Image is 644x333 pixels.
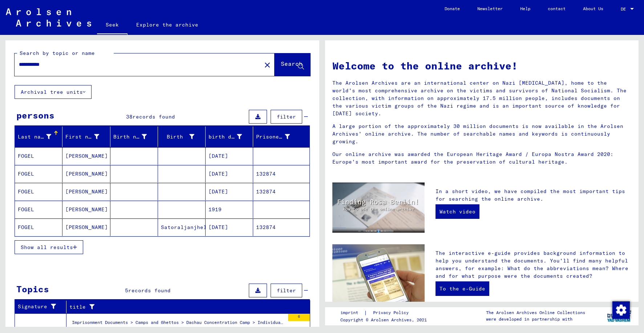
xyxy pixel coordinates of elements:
mat-header-cell: Birth [158,127,206,147]
font: filter [277,287,296,294]
button: Show all results [15,240,83,254]
font: Watch video [440,208,475,215]
font: 6 [298,314,300,319]
font: Signature [18,303,47,310]
font: Our online archive was awarded the European Heritage Award / Europa Nostra Award 2020: Europe's m... [332,151,613,165]
div: First name [65,131,110,143]
font: [PERSON_NAME] [65,153,108,159]
font: The Arolsen Archives Online Collections [486,310,585,315]
font: First name [65,133,98,140]
font: Explore the archive [136,21,198,28]
font: Satoraljanjhely [161,224,210,230]
font: Search [281,60,303,67]
div: title [69,301,301,313]
font: [PERSON_NAME] [65,170,108,177]
font: [PERSON_NAME] [65,188,108,195]
font: The Arolsen Archives are an international center on Nazi [MEDICAL_DATA], home to the world's most... [332,80,627,117]
font: FOGEL [18,224,34,230]
font: 5 [125,287,128,294]
font: Birth name [113,133,146,140]
img: Change consent [612,301,630,319]
div: Birth name [113,131,158,143]
font: [PERSON_NAME] [65,206,108,213]
font: Birth [167,133,183,140]
font: In a short video, we have compiled the most important tips for searching the online archive. [436,188,625,202]
font: Search by topic or name [20,50,95,56]
font: birth date [208,133,241,140]
img: video.jpg [332,182,425,233]
font: contact [548,6,566,11]
font: DE [621,6,626,12]
img: eguide.jpg [332,244,425,306]
font: 38 [126,113,133,120]
font: Last name [18,133,47,140]
font: Imprisonment Documents > Camps and Ghettos > Dachau Concentration Camp > Individual Documents Dac... [72,320,542,325]
mat-header-cell: birth date [206,127,253,147]
button: Search [275,53,310,76]
font: FOGEL [18,153,34,159]
font: Privacy Policy [373,310,409,315]
mat-header-cell: Birth name [110,127,158,147]
a: imprint [340,309,364,317]
font: Newsletter [477,6,503,11]
font: 1919 [208,206,222,213]
font: [DATE] [208,224,228,230]
a: To the e-Guide [436,281,489,296]
font: About Us [583,6,603,11]
a: Watch video [436,204,479,219]
button: Archival tree units [15,85,92,99]
font: | [364,309,367,316]
div: Birth [161,131,205,143]
font: FOGEL [18,188,34,195]
font: Copyright © Arolsen Archives, 2021 [340,317,427,322]
font: [PERSON_NAME] [65,224,108,230]
font: Prisoner # [256,133,289,140]
font: were developed in partnership with [486,316,572,322]
font: A large portion of the approximately 30 million documents is now available in the Arolsen Archive... [332,123,623,145]
div: Last name [18,131,62,143]
a: Explore the archive [127,16,207,33]
font: Donate [445,6,460,11]
font: Seek [106,21,119,28]
div: Prisoner # [256,131,300,143]
div: birth date [208,131,253,143]
mat-header-cell: First name [62,127,110,147]
font: The interactive e-guide provides background information to help you understand the documents. You... [436,250,628,279]
font: [DATE] [208,153,228,159]
a: Seek [97,16,127,35]
mat-icon: close [263,61,272,69]
font: [DATE] [208,170,228,177]
button: Clear [260,57,275,72]
font: imprint [340,310,358,315]
font: Show all results [21,244,73,250]
font: title [69,304,86,310]
button: filter [271,284,302,297]
font: persons [16,110,54,121]
img: yv_logo.png [605,307,633,325]
a: Privacy Policy [367,309,417,317]
font: FOGEL [18,170,34,177]
font: records found [128,287,171,294]
font: 132874 [256,224,276,230]
mat-header-cell: Prisoner # [253,127,309,147]
font: 132874 [256,188,276,195]
font: records found [133,113,175,120]
font: Archival tree units [21,89,83,95]
font: 132874 [256,170,276,177]
mat-header-cell: Last name [15,127,62,147]
font: To the e-Guide [440,285,485,292]
img: Arolsen_neg.svg [6,8,91,27]
font: Welcome to the online archive! [332,59,518,72]
font: [DATE] [208,188,228,195]
font: FOGEL [18,206,34,213]
font: Topics [16,284,49,294]
font: Help [520,6,530,11]
button: filter [271,110,302,124]
font: filter [277,113,296,120]
div: Signature [18,301,66,313]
